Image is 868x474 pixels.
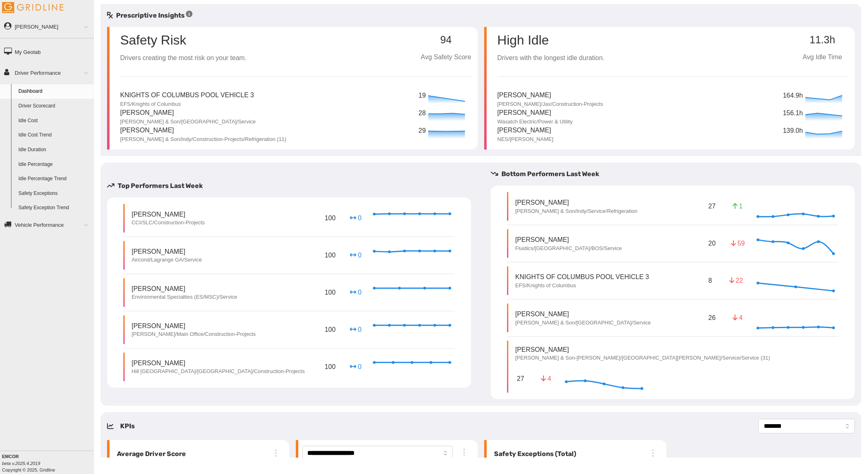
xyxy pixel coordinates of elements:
[729,276,743,285] p: 22
[120,90,254,101] p: Knights of Columbus Pool Vehicle 3
[132,219,205,226] p: CCI/SLC/Construction-Projects
[120,101,254,108] p: EFS/Knights of Columbus
[15,143,94,157] a: Idle Duration
[421,52,471,63] p: Avg Safety Score
[15,186,94,201] a: Safety Exceptions
[107,11,192,20] h5: Prescriptive Insights
[707,237,718,250] p: 20
[120,125,286,136] p: [PERSON_NAME]
[515,309,651,319] p: [PERSON_NAME]
[515,208,638,215] p: [PERSON_NAME] & Son/Indy/Service/Refrigeration
[349,362,362,371] p: 0
[2,2,63,13] img: Gridline
[783,91,803,101] p: 164.9h
[539,374,553,383] p: 4
[323,249,338,262] p: 100
[783,126,803,136] p: 139.0h
[796,34,848,46] p: 11.3h
[114,449,186,459] h6: Average Driver Score
[497,118,573,125] p: Wasatch Electric/Power & Utility
[783,108,803,118] p: 156.1h
[707,274,714,287] p: 8
[2,461,40,466] i: beta v.2025.4.2019
[15,114,94,128] a: Idle Cost
[515,282,649,289] p: EFS/Knights of Columbus
[796,52,848,63] p: Avg Idle Time
[515,235,622,244] p: [PERSON_NAME]
[491,449,576,459] h6: Safety Exceptions (Total)
[15,84,94,99] a: Dashboard
[515,372,526,385] p: 27
[497,34,604,47] p: High Idle
[418,108,426,118] p: 28
[120,118,256,125] p: [PERSON_NAME] & Son/[GEOGRAPHIC_DATA]/Service
[120,53,246,63] p: Drivers creating the most risk on your team.
[515,245,622,252] p: Fluidics/[GEOGRAPHIC_DATA]/BOS/Service
[15,99,94,114] a: Driver Scorecard
[515,354,770,362] p: [PERSON_NAME] & Son-[PERSON_NAME]/[GEOGRAPHIC_DATA][PERSON_NAME]/Service/Service (31)
[323,323,338,336] p: 100
[497,108,573,118] p: [PERSON_NAME]
[349,213,362,223] p: 0
[15,172,94,186] a: Idle Percentage Trend
[491,169,861,179] h5: Bottom Performers Last Week
[418,126,426,136] p: 29
[132,358,305,368] p: [PERSON_NAME]
[497,101,603,108] p: [PERSON_NAME]/Jax/Construction-Projects
[132,284,237,293] p: [PERSON_NAME]
[349,288,362,297] p: 0
[515,198,638,207] p: [PERSON_NAME]
[497,125,553,136] p: [PERSON_NAME]
[707,311,718,324] p: 26
[120,421,135,431] h5: KPIs
[421,34,471,46] p: 94
[515,319,651,326] p: [PERSON_NAME] & Son/[GEOGRAPHIC_DATA]/Service
[15,128,94,143] a: Idle Cost Trend
[497,136,553,143] p: NES/[PERSON_NAME]
[731,239,744,248] p: 59
[15,201,94,215] a: Safety Exception Trend
[515,345,770,354] p: [PERSON_NAME]
[2,454,19,459] b: EMCOR
[731,313,744,322] p: 4
[707,200,718,212] p: 27
[349,250,362,260] p: 0
[132,256,202,264] p: Aircond/Lagrange GA/Service
[132,247,202,256] p: [PERSON_NAME]
[132,368,305,375] p: Hill [GEOGRAPHIC_DATA]/[GEOGRAPHIC_DATA]/Construction-Projects
[132,331,256,338] p: [PERSON_NAME]/Main Office/Construction-Projects
[15,157,94,172] a: Idle Percentage
[731,201,744,211] p: 1
[323,212,338,224] p: 100
[497,90,603,101] p: [PERSON_NAME]
[132,321,256,331] p: [PERSON_NAME]
[323,360,338,373] p: 100
[132,210,205,219] p: [PERSON_NAME]
[120,136,286,143] p: [PERSON_NAME] & Son/Indy/Construction-Projects/Refrigeration (11)
[2,453,94,473] div: Copyright © 2025, Gridline
[515,272,649,282] p: Knights of Columbus Pool Vehicle 3
[107,181,478,191] h5: Top Performers Last Week
[120,34,186,47] p: Safety Risk
[120,108,256,118] p: [PERSON_NAME]
[497,53,604,63] p: Drivers with the longest idle duration.
[418,91,426,101] p: 19
[323,286,338,299] p: 100
[132,293,237,301] p: Environmental Specialties (ES/MSC)/Service
[349,325,362,334] p: 0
